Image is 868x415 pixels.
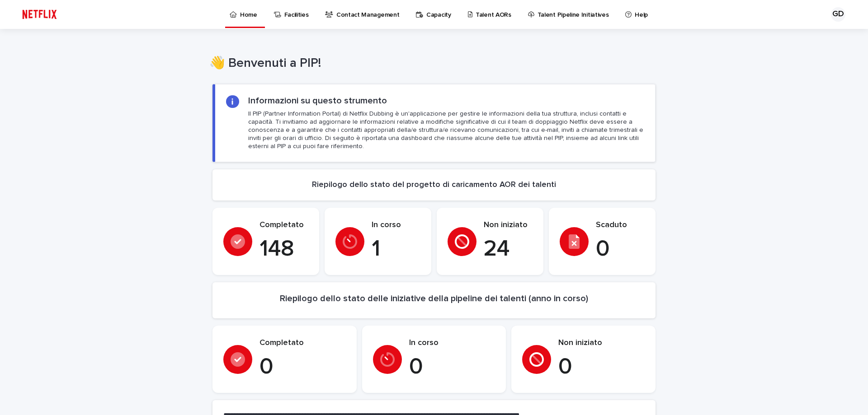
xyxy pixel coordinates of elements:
[558,355,572,378] font: 0
[18,5,61,23] img: ifQbXi3ZQGMSEF7WDB7W
[280,294,588,303] font: Riepilogo dello stato delle iniziative della pipeline dei talenti (anno in corso)
[209,57,321,70] font: 👋 Benvenuti a PIP!
[259,355,274,378] font: 0
[312,181,556,189] font: Riepilogo dello stato del progetto di caricamento AOR dei talenti
[248,111,643,150] font: Il PIP (Partner Information Portal) di Netflix Dubbing è un'applicazione per gestire le informazi...
[372,238,380,261] font: 1
[409,339,439,347] font: In corso
[259,339,304,347] font: Completato
[409,355,423,378] font: 0
[596,238,610,261] font: 0
[596,221,627,229] font: Scaduto
[248,96,387,105] font: Informazioni su questo strumento
[372,221,401,229] font: In corso
[484,221,528,229] font: Non iniziato
[259,221,304,229] font: Completato
[832,10,844,18] font: GD
[558,339,602,347] font: Non iniziato
[484,238,509,261] font: 24
[259,238,294,261] font: 148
